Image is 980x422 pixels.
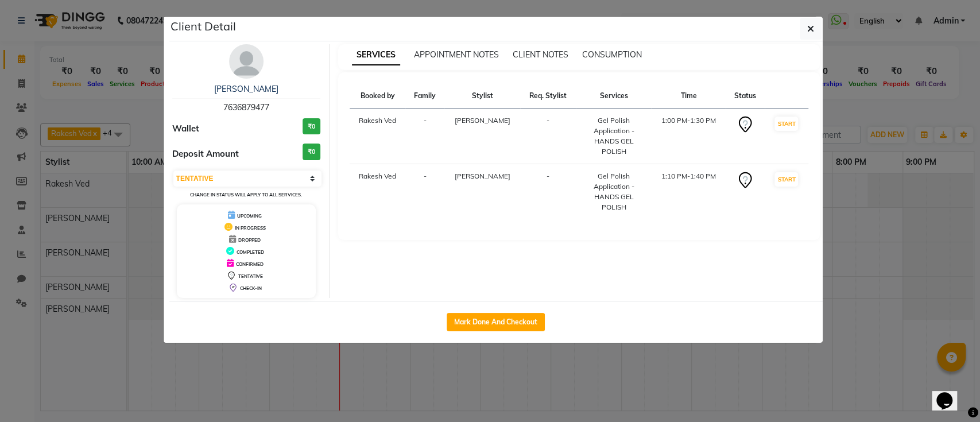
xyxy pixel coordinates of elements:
[651,84,726,109] th: Time
[582,49,642,60] span: CONSUMPTION
[774,172,798,187] button: START
[303,144,320,160] h3: ₹0
[513,49,568,60] span: CLIENT NOTES
[172,148,239,161] span: Deposit Amount
[238,237,261,243] span: DROPPED
[190,192,302,198] small: Change in status will apply to all services.
[236,261,264,267] span: CONFIRMED
[651,164,726,220] td: 1:10 PM-1:40 PM
[455,116,510,125] span: [PERSON_NAME]
[405,84,444,109] th: Family
[235,225,266,231] span: IN PROGRESS
[238,273,263,279] span: TENTATIVE
[414,49,499,60] span: APPOINTMENT NOTES
[237,249,264,255] span: COMPLETED
[171,18,236,35] h5: Client Detail
[774,117,798,131] button: START
[240,285,262,291] span: CHECK-IN
[350,164,405,220] td: Rakesh Ved
[303,118,320,135] h3: ₹0
[214,84,278,94] a: [PERSON_NAME]
[447,313,545,331] button: Mark Done And Checkout
[932,376,969,411] iframe: chat widget
[405,164,444,220] td: -
[583,171,644,212] div: Gel Polish Application - HANDS GEL POLISH
[352,45,400,65] span: SERVICES
[350,84,405,109] th: Booked by
[455,172,510,180] span: [PERSON_NAME]
[229,44,264,79] img: avatar
[350,109,405,164] td: Rakesh Ved
[520,109,576,164] td: -
[520,164,576,220] td: -
[237,213,262,219] span: UPCOMING
[651,109,726,164] td: 1:00 PM-1:30 PM
[726,84,765,109] th: Status
[223,102,269,113] span: 7636879477
[172,122,199,135] span: Wallet
[576,84,651,109] th: Services
[520,84,576,109] th: Req. Stylist
[583,115,644,157] div: Gel Polish Application - HANDS GEL POLISH
[405,109,444,164] td: -
[444,84,520,109] th: Stylist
